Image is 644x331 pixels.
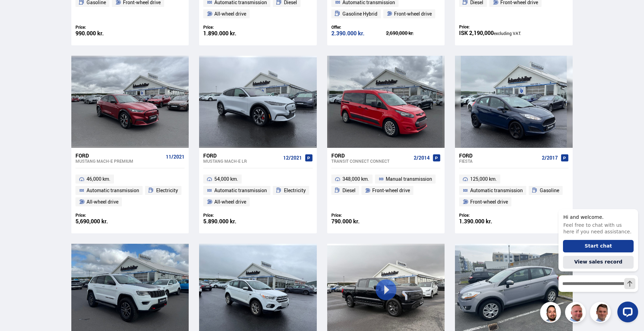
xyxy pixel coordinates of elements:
span: 54,000 km. [214,175,238,183]
span: Electricity [284,186,306,195]
span: 2/2014 [414,155,430,161]
font: 1.890.000 kr. [203,29,236,37]
div: Ford [459,152,539,159]
div: Price: [331,213,386,218]
span: All-wheel drive [87,198,118,206]
div: ISK 2,190,000 [459,30,526,36]
span: 125,000 km. [470,175,497,183]
span: excluding VAT. [494,30,521,36]
span: Manual transmission [386,175,432,183]
div: Fiesta [459,159,539,163]
div: Price: [459,24,526,29]
div: Price: [75,213,130,218]
a: Ford Transit Connect CONNECT 2/2014 348,000 km. Manual transmission Diesel Front-wheel drive Pric... [327,148,445,233]
img: nhp88E3Fdnt1Opn2.png [541,303,562,324]
span: All-wheel drive [214,198,246,206]
div: Price: [203,25,258,30]
font: 990.000 kr. [75,29,104,37]
a: Ford Mustang Mach-e LR 12/2021 54,000 km. Automatic transmission Electricity All-wheel drive Pric... [199,148,316,233]
font: 790.000 kr. [331,217,360,225]
div: Offer: [331,25,386,30]
span: 11/2021 [166,154,185,160]
span: Front-wheel drive [470,198,508,206]
font: 2.390.000 kr. [331,29,365,37]
font: 5,690,000 kr. [75,217,108,225]
div: Ford [203,152,280,159]
span: Electricity [156,186,178,195]
span: Front-wheel drive [372,186,410,195]
div: Ford [75,152,163,159]
div: 2,690,000 kr. [386,31,441,36]
a: Ford Fiesta 2/2017 125,000 km. Automatic transmission Gasoline Front-wheel drive Price: 1.390.000... [455,148,572,233]
span: All-wheel drive [214,10,246,18]
span: Front-wheel drive [394,10,432,18]
div: Mustang Mach-e LR [203,159,280,163]
span: 2/2017 [542,155,558,161]
div: Mustang Mach-e PREMIUM [75,159,163,163]
span: 12/2021 [283,155,302,161]
div: Price: [459,213,514,218]
font: 5.890.000 kr. [203,217,236,225]
span: Diesel [342,186,356,195]
span: Automatic transmission [470,186,523,195]
span: Gasoline Hybrid [342,10,377,18]
span: 46,000 km. [87,175,110,183]
a: Ford Mustang Mach-e PREMIUM 11/2021 46,000 km. Automatic transmission Electricity All-wheel drive... [71,148,189,233]
div: Price: [75,25,130,30]
span: Automatic transmission [214,186,267,195]
iframe: LiveChat chat widget [553,196,641,328]
span: 348,000 km. [342,175,369,183]
div: Price: [203,213,258,218]
span: Gasoline [540,186,559,195]
font: 1.390.000 kr. [459,217,492,225]
span: Automatic transmission [87,186,139,195]
div: Transit Connect CONNECT [331,159,411,163]
div: Ford [331,152,411,159]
